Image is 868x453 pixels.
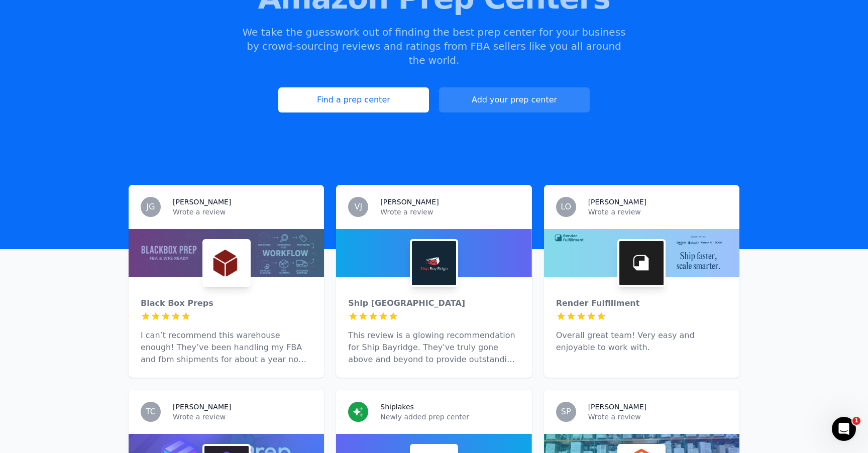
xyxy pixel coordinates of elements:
[380,207,519,217] p: Wrote a review
[619,241,664,285] img: Render Fulfillment
[380,197,439,207] h3: [PERSON_NAME]
[412,241,456,285] img: Ship Bay Ridge
[336,185,531,378] a: VJ[PERSON_NAME]Wrote a reviewShip Bay RidgeShip [GEOGRAPHIC_DATA]This review is a glowing recomme...
[141,297,312,309] div: Black Box Preps
[146,203,155,211] span: JG
[588,402,646,412] h3: [PERSON_NAME]
[544,185,739,378] a: LO[PERSON_NAME]Wrote a reviewRender FulfillmentRender FulfillmentOverall great team! Very easy an...
[173,197,231,207] h3: [PERSON_NAME]
[146,408,156,416] span: TC
[141,329,312,366] p: I can’t recommend this warehouse enough! They’ve been handling my FBA and fbm shipments for about...
[348,297,519,309] div: Ship [GEOGRAPHIC_DATA]
[354,203,362,211] span: VJ
[380,402,414,412] h3: Shiplakes
[588,197,646,207] h3: [PERSON_NAME]
[173,402,231,412] h3: [PERSON_NAME]
[556,329,727,354] p: Overall great team! Very easy and enjoyable to work with.
[129,185,324,378] a: JG[PERSON_NAME]Wrote a reviewBlack Box PrepsBlack Box PrepsI can’t recommend this warehouse enoug...
[561,203,571,211] span: LO
[561,408,571,416] span: SP
[204,241,249,285] img: Black Box Preps
[852,417,860,425] span: 1
[588,412,727,422] p: Wrote a review
[380,412,519,422] p: Newly added prep center
[832,417,856,441] iframe: Intercom live chat
[439,87,590,112] a: Add your prep center
[241,25,627,67] p: We take the guesswork out of finding the best prep center for your business by crowd-sourcing rev...
[556,297,727,309] div: Render Fulfillment
[348,329,519,366] p: This review is a glowing recommendation for Ship Bayridge. They've truly gone above and beyond to...
[173,207,312,217] p: Wrote a review
[588,207,727,217] p: Wrote a review
[278,87,429,112] a: Find a prep center
[173,412,312,422] p: Wrote a review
